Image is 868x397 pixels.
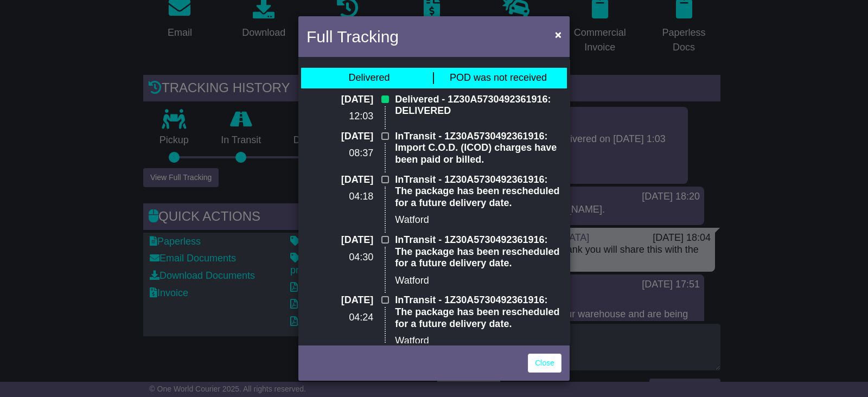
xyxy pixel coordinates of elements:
p: Watford [395,275,561,287]
h4: Full Tracking [307,24,399,49]
a: Close [528,354,561,373]
p: 04:18 [307,191,373,203]
button: Close [550,23,567,46]
p: 04:30 [307,252,373,264]
div: Delivered [348,72,390,84]
p: Watford [395,335,561,347]
p: InTransit - 1Z30A5730492361916: Import C.O.D. (ICOD) charges have been paid or billed. [395,131,561,166]
p: [DATE] [307,234,373,246]
span: × [555,28,561,41]
p: Watford [395,214,561,226]
p: 12:03 [307,111,373,123]
p: 04:24 [307,312,373,324]
span: POD was not received [450,72,547,83]
p: InTransit - 1Z30A5730492361916: The package has been rescheduled for a future delivery date. [395,294,561,330]
p: [DATE] [307,94,373,106]
p: Delivered - 1Z30A5730492361916: DELIVERED [395,94,561,117]
p: 08:37 [307,148,373,159]
p: [DATE] [307,174,373,186]
p: InTransit - 1Z30A5730492361916: The package has been rescheduled for a future delivery date. [395,234,561,270]
p: [DATE] [307,294,373,306]
p: InTransit - 1Z30A5730492361916: The package has been rescheduled for a future delivery date. [395,174,561,209]
p: [DATE] [307,131,373,143]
